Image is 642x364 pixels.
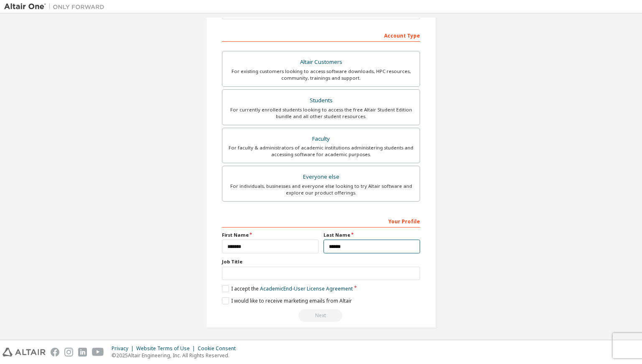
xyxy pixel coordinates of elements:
[112,345,136,352] div: Privacy
[227,106,415,120] div: For currently enrolled students looking to access the free Altair Student Edition bundle and all ...
[92,348,104,356] img: youtube.svg
[4,3,109,11] img: Altair One
[222,214,420,227] div: Your Profile
[227,68,415,81] div: For existing customers looking to access software downloads, HPC resources, community, trainings ...
[136,345,198,352] div: Website Terms of Use
[222,258,420,265] label: Job Title
[3,348,46,356] img: altair_logo.svg
[222,232,318,238] label: First Name
[227,133,415,145] div: Faculty
[227,171,415,183] div: Everyone else
[64,348,73,356] img: instagram.svg
[227,144,415,158] div: For faculty & administrators of academic institutions administering students and accessing softwa...
[222,285,353,292] label: I accept the
[78,348,87,356] img: linkedin.svg
[227,183,415,196] div: For individuals, businesses and everyone else looking to try Altair software and explore our prod...
[227,95,415,106] div: Students
[227,56,415,68] div: Altair Customers
[112,352,241,359] p: © 2025 Altair Engineering, Inc. All Rights Reserved.
[51,348,59,356] img: facebook.svg
[222,297,352,304] label: I would like to receive marketing emails from Altair
[260,285,353,292] a: Academic End-User License Agreement
[222,309,420,322] div: Read and acccept EULA to continue
[324,232,420,238] label: Last Name
[222,28,420,42] div: Account Type
[198,345,241,352] div: Cookie Consent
